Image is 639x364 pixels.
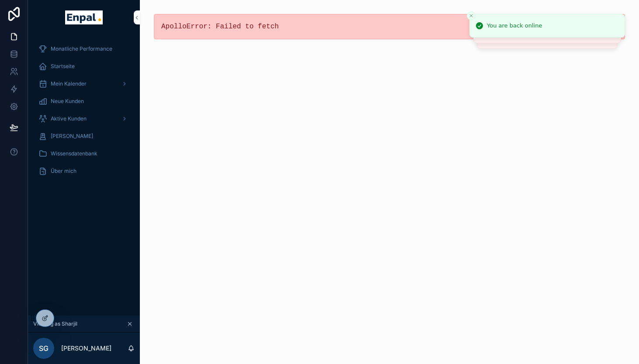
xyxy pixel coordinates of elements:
a: Über mich [33,163,135,179]
p: [PERSON_NAME] [61,344,111,353]
a: Wissensdatenbank [33,146,135,161]
span: [PERSON_NAME] [51,133,93,140]
pre: ApolloError: Failed to fetch [161,21,618,32]
a: [PERSON_NAME] [33,128,135,144]
a: Neue Kunden [33,93,135,109]
div: scrollable content [28,35,140,190]
span: Viewing as Sharjil [33,320,77,327]
span: Wissensdatenbank [51,150,97,157]
a: Mein Kalender [33,76,135,92]
span: Neue Kunden [51,98,84,105]
span: Startseite [51,63,75,70]
button: Close toast [467,11,476,20]
a: Monatliche Performance [33,41,135,57]
a: Startseite [33,58,135,74]
span: Monatliche Performance [51,45,112,52]
span: Mein Kalender [51,80,87,87]
span: SG [39,343,49,354]
a: Aktive Kunden [33,111,135,127]
div: You are back online [487,21,542,30]
span: Über mich [51,168,76,175]
img: App logo [65,10,102,24]
span: Aktive Kunden [51,115,87,122]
